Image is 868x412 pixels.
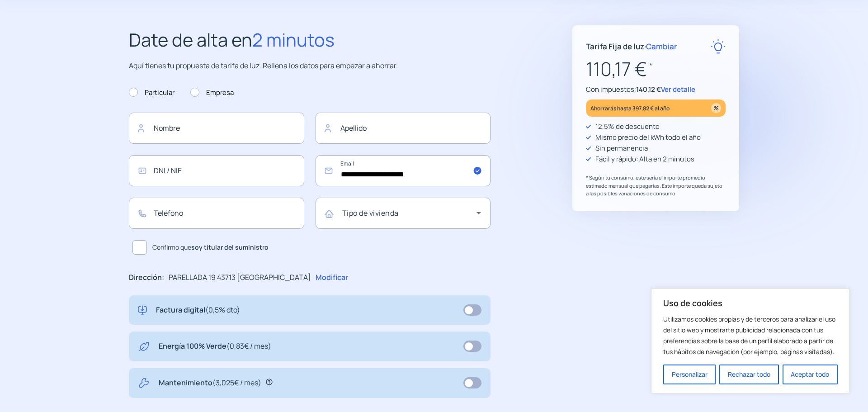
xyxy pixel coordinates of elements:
[156,304,240,316] p: Factura digital
[663,314,838,357] p: Utilizamos cookies propias y de terceros para analizar el uso del sitio web y mostrarte publicida...
[663,298,838,308] p: Uso de cookies
[138,377,150,389] img: tool.svg
[646,41,677,52] span: Cambiar
[595,154,694,165] p: Fácil y rápido: Alta en 2 minutos
[663,365,716,384] button: Personalizar
[586,84,726,95] p: Con impuestos:
[342,208,399,218] mat-label: Tipo de vivienda
[129,87,175,98] label: Particular
[129,25,491,54] h2: Date de alta en
[661,85,695,94] span: Ver detalle
[159,341,271,352] p: Energía 100% Verde
[711,103,721,113] img: percentage_icon.svg
[586,40,677,52] p: Tarifa Fija de luz ·
[212,378,261,388] span: (3,025€ / mes)
[316,272,348,284] p: Modificar
[138,341,150,352] img: energy-green.svg
[595,143,648,154] p: Sin permanencia
[159,377,261,389] p: Mantenimiento
[252,27,335,52] span: 2 minutos
[651,288,850,394] div: Uso de cookies
[595,132,701,143] p: Mismo precio del kWh todo el año
[719,365,778,384] button: Rechazar todo
[586,54,726,84] p: 110,17 €
[636,85,661,94] span: 140,12 €
[169,272,311,284] p: PARELLADA 19 43713 [GEOGRAPHIC_DATA]
[191,243,269,251] b: soy titular del suministro
[711,39,726,54] img: rate-E.svg
[138,304,147,316] img: digital-invoice.svg
[783,365,838,384] button: Aceptar todo
[205,305,240,315] span: (0,5% dto)
[595,121,660,132] p: 12,5% de descuento
[129,60,491,72] p: Aquí tienes tu propuesta de tarifa de luz. Rellena los datos para empezar a ahorrar.
[129,272,164,284] p: Dirección:
[590,103,670,114] p: Ahorrarás hasta 397,82 € al año
[226,341,271,351] span: (0,83€ / mes)
[190,87,234,98] label: Empresa
[152,242,269,252] span: Confirmo que
[586,174,726,198] p: * Según tu consumo, este sería el importe promedio estimado mensual que pagarías. Este importe qu...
